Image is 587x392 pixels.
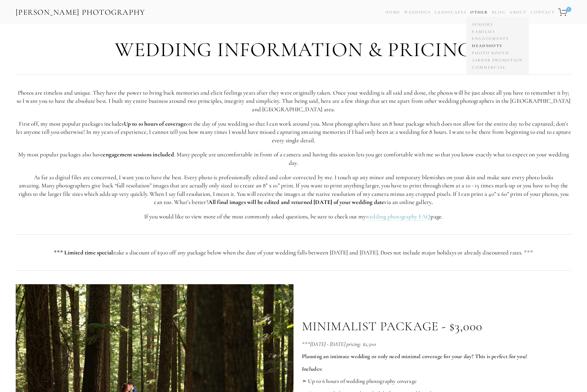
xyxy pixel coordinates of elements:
[302,378,563,385] p: ➣ Up to 6 hours of wedding photography coverage
[404,10,431,15] a: Weddings
[302,353,527,360] strong: Planning an intimate wedding or only need minimal coverage for your day? This is perfect for you!
[208,198,384,206] strong: All final images will be edited and returned [DATE] of your wedding date
[385,8,400,17] a: Home
[470,42,524,50] a: Headshots
[103,151,174,158] strong: engagement sessions included
[470,35,524,43] a: Engagements
[470,10,488,15] a: Other
[431,198,433,206] strong: .
[16,212,571,221] p: If you would like to view more of the most commonly asked questions, be sure to check out my page.
[366,213,431,221] a: wedding photography FAQ
[124,120,186,127] strong: Up to 10 hours of coverage
[470,57,524,64] a: Airbnb Promotion
[113,249,114,256] em: :
[492,8,505,17] a: Blog
[509,8,526,17] a: About
[302,341,376,348] em: ***[DATE] - [DATE] pricing: $2,500
[470,64,524,71] a: Commercial
[470,21,524,28] a: Seniors
[566,7,571,12] span: 0
[470,28,524,35] a: Families
[15,5,146,19] a: [PERSON_NAME] Photography
[16,150,571,167] p: My most popular packages also have . Many people are uncomfortable in front of a camera and havin...
[557,5,572,20] a: 0 items in cart
[302,319,482,334] p: minimalist Package - $3,000
[302,365,323,372] strong: Includes:
[16,89,571,114] p: Photos are timeless and unique. They have the power to bring back memories and elicit feelings ye...
[16,173,571,206] p: As far as digital files are concerned, I want you to have the best. Every photo is professionally...
[435,10,466,15] a: Landscapes
[54,249,114,256] strong: *** Limited time special
[16,39,571,61] h1: Wedding Information & Pricing
[531,8,555,17] a: Contact
[16,248,571,257] p: take a discount of $500 off any package below when the date of your wedding falls between [DATE] ...
[16,120,571,145] p: First off, my most popular packages includes on the day of you wedding so that I can work around ...
[470,50,524,57] a: Photo Booth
